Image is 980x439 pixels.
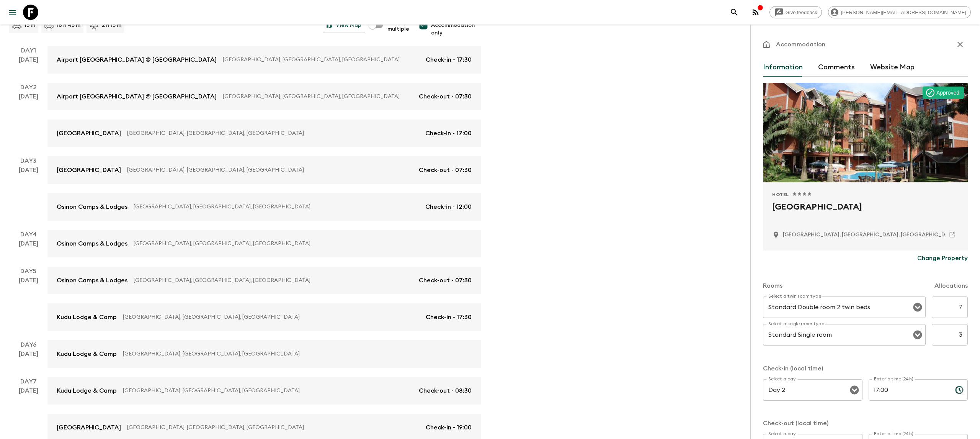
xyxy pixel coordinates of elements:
[57,239,127,248] p: Osinon Camps & Lodges
[47,120,481,147] a: [GEOGRAPHIC_DATA][GEOGRAPHIC_DATA], [GEOGRAPHIC_DATA], [GEOGRAPHIC_DATA]Check-in - 17:00
[769,6,822,18] a: Give feedback
[763,419,968,428] p: Check-out (local time)
[57,202,127,211] p: Osinon Camps & Lodges
[783,231,957,239] p: Arusha, Tanzania, United Republic of
[19,349,38,368] div: [DATE]
[323,18,365,33] button: View Map
[57,276,127,285] p: Osinon Camps & Lodges
[47,267,481,294] a: Osinon Camps & Lodges[GEOGRAPHIC_DATA], [GEOGRAPHIC_DATA], [GEOGRAPHIC_DATA]Check-out - 07:30
[127,424,420,431] p: [GEOGRAPHIC_DATA], [GEOGRAPHIC_DATA], [GEOGRAPHIC_DATA]
[870,58,915,77] button: Website Map
[426,423,472,432] p: Check-in - 19:00
[57,165,121,175] p: [GEOGRAPHIC_DATA]
[57,423,121,432] p: [GEOGRAPHIC_DATA]
[9,377,47,386] p: Day 7
[781,10,822,15] span: Give feedback
[57,313,117,322] p: Kudu Lodge & Camp
[127,166,413,174] p: [GEOGRAPHIC_DATA], [GEOGRAPHIC_DATA], [GEOGRAPHIC_DATA]
[19,92,38,147] div: [DATE]
[19,276,38,331] div: [DATE]
[57,92,217,101] p: Airport [GEOGRAPHIC_DATA] @ [GEOGRAPHIC_DATA]
[9,46,47,55] p: Day 1
[47,46,481,74] a: Airport [GEOGRAPHIC_DATA] @ [GEOGRAPHIC_DATA][GEOGRAPHIC_DATA], [GEOGRAPHIC_DATA], [GEOGRAPHIC_DA...
[818,58,855,77] button: Comments
[19,55,38,74] div: [DATE]
[917,251,968,266] button: Change Property
[776,40,825,49] p: Accommodation
[387,18,410,33] span: Move multiple
[223,93,413,100] p: [GEOGRAPHIC_DATA], [GEOGRAPHIC_DATA], [GEOGRAPHIC_DATA]
[917,254,968,263] p: Change Property
[123,313,420,321] p: [GEOGRAPHIC_DATA], [GEOGRAPHIC_DATA], [GEOGRAPHIC_DATA]
[828,6,971,18] div: [PERSON_NAME][EMAIL_ADDRESS][DOMAIN_NAME]
[19,165,38,221] div: [DATE]
[419,92,472,101] p: Check-out - 07:30
[47,303,481,331] a: Kudu Lodge & Camp[GEOGRAPHIC_DATA], [GEOGRAPHIC_DATA], [GEOGRAPHIC_DATA]Check-in - 17:30
[419,386,472,395] p: Check-out - 08:30
[837,10,970,15] span: [PERSON_NAME][EMAIL_ADDRESS][DOMAIN_NAME]
[9,340,47,349] p: Day 6
[874,376,913,382] label: Enter a time (24h)
[431,14,481,37] span: Show Accommodation only
[9,156,47,165] p: Day 3
[849,385,860,395] button: Open
[869,379,949,401] input: hh:mm
[952,382,967,398] button: Choose time, selected time is 5:00 PM
[57,129,121,138] p: [GEOGRAPHIC_DATA]
[425,202,472,211] p: Check-in - 12:00
[768,293,821,300] label: Select a twin room type
[763,83,968,182] div: Photo of Kibo Palace Hotel
[47,83,481,110] a: Airport [GEOGRAPHIC_DATA] @ [GEOGRAPHIC_DATA][GEOGRAPHIC_DATA], [GEOGRAPHIC_DATA], [GEOGRAPHIC_DA...
[426,313,472,322] p: Check-in - 17:30
[9,230,47,239] p: Day 4
[763,364,968,373] p: Check-in (local time)
[57,55,217,64] p: Airport [GEOGRAPHIC_DATA] @ [GEOGRAPHIC_DATA]
[763,58,803,77] button: Information
[102,21,121,29] p: 2 h 15 m
[47,193,481,221] a: Osinon Camps & Lodges[GEOGRAPHIC_DATA], [GEOGRAPHIC_DATA], [GEOGRAPHIC_DATA]Check-in - 12:00
[47,377,481,405] a: Kudu Lodge & Camp[GEOGRAPHIC_DATA], [GEOGRAPHIC_DATA], [GEOGRAPHIC_DATA]Check-out - 08:30
[5,5,20,20] button: menu
[19,239,38,257] div: [DATE]
[223,56,420,64] p: [GEOGRAPHIC_DATA], [GEOGRAPHIC_DATA], [GEOGRAPHIC_DATA]
[419,165,472,175] p: Check-out - 07:30
[763,281,782,290] p: Rooms
[912,329,923,340] button: Open
[47,156,481,184] a: [GEOGRAPHIC_DATA][GEOGRAPHIC_DATA], [GEOGRAPHIC_DATA], [GEOGRAPHIC_DATA]Check-out - 07:30
[47,340,481,368] a: Kudu Lodge & Camp[GEOGRAPHIC_DATA], [GEOGRAPHIC_DATA], [GEOGRAPHIC_DATA]
[768,321,824,327] label: Select a single room type
[134,240,465,247] p: [GEOGRAPHIC_DATA], [GEOGRAPHIC_DATA], [GEOGRAPHIC_DATA]
[912,302,923,313] button: Open
[47,230,481,257] a: Osinon Camps & Lodges[GEOGRAPHIC_DATA], [GEOGRAPHIC_DATA], [GEOGRAPHIC_DATA]
[134,203,419,211] p: [GEOGRAPHIC_DATA], [GEOGRAPHIC_DATA], [GEOGRAPHIC_DATA]
[57,349,117,359] p: Kudu Lodge & Camp
[57,386,117,395] p: Kudu Lodge & Camp
[426,55,472,64] p: Check-in - 17:30
[727,5,742,20] button: search adventures
[9,83,47,92] p: Day 2
[134,277,413,284] p: [GEOGRAPHIC_DATA], [GEOGRAPHIC_DATA], [GEOGRAPHIC_DATA]
[768,376,795,382] label: Select a day
[934,281,968,290] p: Allocations
[9,267,47,276] p: Day 5
[772,192,789,198] span: Hotel
[768,431,795,437] label: Select a day
[123,350,465,358] p: [GEOGRAPHIC_DATA], [GEOGRAPHIC_DATA], [GEOGRAPHIC_DATA]
[419,276,472,285] p: Check-out - 07:30
[874,431,913,437] label: Enter a time (24h)
[127,129,419,137] p: [GEOGRAPHIC_DATA], [GEOGRAPHIC_DATA], [GEOGRAPHIC_DATA]
[772,201,959,225] h2: [GEOGRAPHIC_DATA]
[57,21,80,29] p: 18 h 45 m
[24,21,35,29] p: 15 m
[936,89,959,97] p: Approved
[425,129,472,138] p: Check-in - 17:00
[123,387,413,395] p: [GEOGRAPHIC_DATA], [GEOGRAPHIC_DATA], [GEOGRAPHIC_DATA]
